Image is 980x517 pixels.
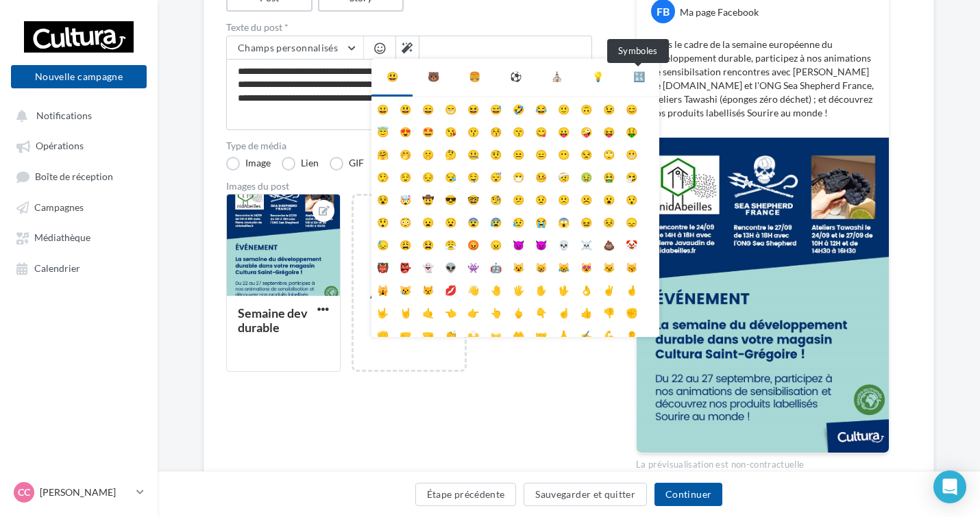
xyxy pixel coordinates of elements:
li: 👐 [485,323,507,346]
li: 🤟 [371,301,394,323]
li: 🙏 [552,323,575,346]
li: 😹 [552,255,575,278]
li: 👎 [598,301,620,323]
p: [PERSON_NAME] [40,486,131,499]
button: Nouvelle campagne [11,65,147,88]
li: 🖖 [552,278,575,301]
button: Champs personnalisés [227,36,363,60]
a: CC [PERSON_NAME] [11,479,147,505]
li: 🤥 [371,165,394,188]
li: 🤡 [620,233,643,255]
li: 🙄 [598,142,620,165]
span: Boîte de réception [35,171,113,182]
li: 👈 [439,301,462,323]
li: 😪 [439,165,462,188]
li: 😽 [620,255,643,278]
li: ✊ [620,301,643,323]
li: 👂 [620,323,643,346]
li: 🤚 [485,278,507,301]
li: 💪 [598,323,620,346]
li: 😔 [417,165,439,188]
li: 😰 [485,210,507,233]
li: 💀 [552,233,575,255]
li: 😳 [394,210,417,233]
li: 😄 [417,97,439,120]
li: 🤢 [575,165,598,188]
li: 🤖 [485,255,507,278]
li: 👋 [462,278,485,301]
li: 😾 [417,278,439,301]
li: 😗 [462,120,485,142]
li: 😲 [371,210,394,233]
li: 😸 [530,255,552,278]
li: 👊 [371,323,394,346]
li: 🤩 [417,120,439,142]
li: 👇 [530,301,552,323]
li: 😩 [394,233,417,255]
div: Semaine dev durable [238,305,308,335]
a: Campagnes [8,194,149,219]
li: 😺 [507,255,530,278]
li: 🤣 [507,97,530,120]
li: 😟 [530,188,552,210]
li: ✌ [598,278,620,301]
li: 🤘 [394,301,417,323]
li: 🤜 [417,323,439,346]
li: 🙂 [552,97,575,120]
li: 😚 [485,120,507,142]
li: 👻 [417,255,439,278]
li: 😞 [620,210,643,233]
a: Boîte de réception [8,164,149,189]
li: 🤛 [394,323,417,346]
li: 👌 [575,278,598,301]
div: 😃 [387,70,398,84]
li: 😭 [530,210,552,233]
li: 😯 [620,188,643,210]
button: Étape précédente [415,483,517,506]
label: Texte du post * [226,23,592,32]
li: 😅 [485,97,507,120]
li: 👽 [439,255,462,278]
li: 😙 [507,120,530,142]
label: GIF [330,157,364,171]
span: CC [18,486,30,499]
a: Médiathèque [8,225,149,249]
li: 😨 [462,210,485,233]
li: 😛 [552,120,575,142]
li: 😆 [462,97,485,120]
div: 💡 [592,70,604,84]
li: 😮 [598,188,620,210]
li: 💋 [439,278,462,301]
li: 😖 [575,210,598,233]
li: 😝 [598,120,620,142]
li: ☠️ [575,233,598,255]
div: Ma page Facebook [680,5,759,19]
li: 😧 [439,210,462,233]
li: 🤯 [394,188,417,210]
li: 👍 [575,301,598,323]
a: Opérations [8,133,149,157]
label: Image [226,157,271,171]
li: 🤲 [507,323,530,346]
div: La prévisualisation est non-contractuelle [636,453,890,471]
li: 😣 [598,210,620,233]
li: 😥 [507,210,530,233]
li: 😴 [485,165,507,188]
li: 🤫 [417,142,439,165]
label: Type de média [226,141,592,151]
li: 😘 [439,120,462,142]
li: 👆 [485,301,507,323]
li: 😿 [394,278,417,301]
li: 😤 [439,233,462,255]
li: 👉 [462,301,485,323]
li: 😫 [417,233,439,255]
li: 🙌 [462,323,485,346]
li: 🤙 [417,301,439,323]
li: 😵 [371,188,394,210]
div: Open Intercom Messenger [933,470,966,503]
li: 😦 [417,210,439,233]
li: 😻 [575,255,598,278]
li: 😃 [394,97,417,120]
li: 🖐 [507,278,530,301]
li: 😊 [620,97,643,120]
